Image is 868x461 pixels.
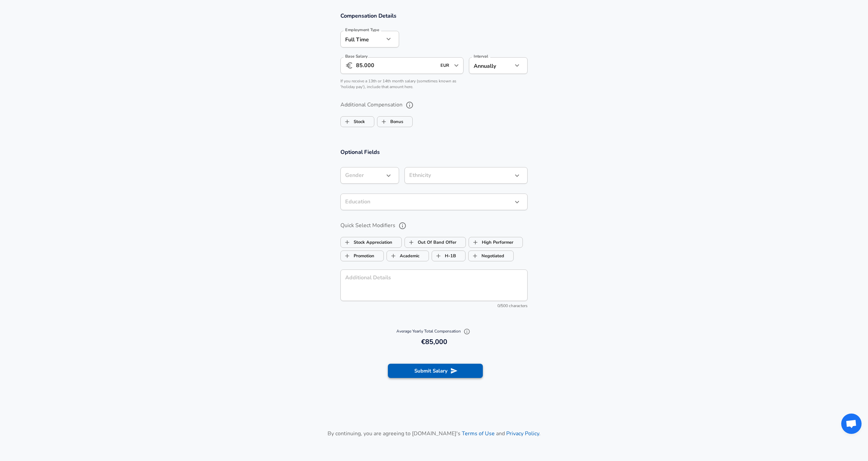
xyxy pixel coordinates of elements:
[345,54,368,58] label: Base Salary
[377,116,413,127] button: BonusBonus
[341,249,354,262] span: Promotion
[341,115,365,128] label: Stock
[340,250,384,261] button: PromotionPromotion
[404,99,415,111] button: help
[340,12,528,20] h3: Compensation Details
[341,249,374,262] label: Promotion
[841,414,862,434] div: Open chat
[469,236,513,249] label: High Performer
[432,249,445,262] span: H-1B
[432,249,456,262] label: H-1B
[343,337,525,347] h6: €85,000
[340,303,528,309] div: 0/500 characters
[340,148,528,156] h3: Optional Fields
[438,60,452,71] input: USD
[341,236,392,249] label: Stock Appreciation
[340,78,463,90] p: If you receive a 13th or 14th month salary (sometimes known as 'holiday pay'), include that amoun...
[468,250,514,261] button: NegotiatedNegotiated
[405,236,456,249] label: Out Of Band Offer
[341,115,354,128] span: Stock
[340,31,384,47] div: Full Time
[377,115,403,128] label: Bonus
[469,57,513,74] div: Annually
[452,61,461,70] button: Open
[340,220,528,232] label: Quick Select Modifiers
[469,237,523,248] button: High PerformerHigh Performer
[387,249,419,262] label: Academic
[506,430,539,437] a: Privacy Policy
[340,116,374,127] button: StockStock
[462,326,472,337] button: Explain Total Compensation
[474,54,488,58] label: Interval
[356,57,436,74] input: 100,000
[397,220,408,232] button: help
[405,236,418,249] span: Out Of Band Offer
[345,28,379,32] label: Employment Type
[387,250,429,261] button: AcademicAcademic
[396,328,472,334] span: Average Yearly Total Compensation
[341,236,354,249] span: Stock Appreciation
[377,115,390,128] span: Bonus
[340,99,528,111] label: Additional Compensation
[405,237,466,248] button: Out Of Band OfferOut Of Band Offer
[469,249,481,262] span: Negotiated
[462,430,495,437] a: Terms of Use
[469,249,504,262] label: Negotiated
[387,249,400,262] span: Academic
[432,250,466,261] button: H-1BH-1B
[469,236,482,249] span: High Performer
[340,237,402,248] button: Stock AppreciationStock Appreciation
[388,364,483,378] button: Submit Salary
